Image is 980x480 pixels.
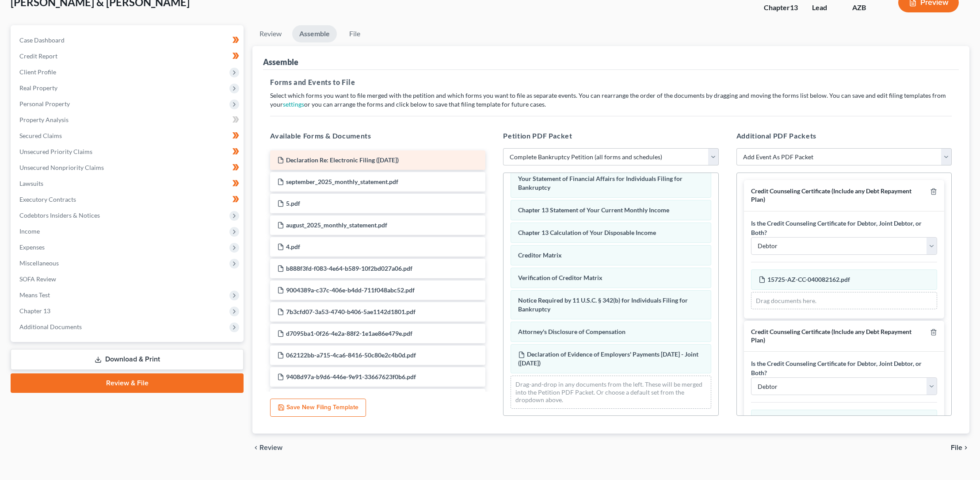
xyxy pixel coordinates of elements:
span: Means Test [19,291,50,299]
span: 9004389a-c37c-406e-b4dd-711f048abc52.pdf [286,286,415,294]
span: Miscellaneous [19,259,59,267]
span: Credit Counseling Certificate (Include any Debt Repayment Plan) [751,328,911,344]
a: Credit Report [12,48,244,64]
a: Lawsuits [12,176,244,192]
i: chevron_right [962,444,969,451]
span: Client Profile [19,68,56,76]
i: chevron_left [252,444,259,451]
span: Chapter 13 Calculation of Your Disposable Income [518,229,656,236]
span: Executory Contracts [19,196,76,203]
span: 9408d97a-b9d6-446e-9e91-33667623f0b6.pdf [286,373,416,380]
span: 13 [790,3,798,12]
span: d7095ba1-0f26-4e2a-88f2-1e1ae86e479e.pdf [286,330,412,337]
span: b888f3fd-f083-4e64-b589-10f2bd027a06.pdf [286,265,412,272]
span: Chapter 13 Statement of Your Current Monthly Income [518,206,669,214]
span: Notice Required by 11 U.S.C. § 342(b) for Individuals Filing for Bankruptcy [518,296,688,313]
span: Credit Counseling Certificate (Include any Debt Repayment Plan) [751,187,911,203]
h5: Additional PDF Packets [736,131,952,141]
a: Unsecured Priority Claims [12,144,244,160]
div: Lead [812,3,838,13]
label: Is the Credit Counseling Certificate for Debtor, Joint Debtor, or Both? [751,219,937,237]
span: Property Analysis [19,116,69,123]
span: Verification of Creditor Matrix [518,274,602,281]
span: Your Statement of Financial Affairs for Individuals Filing for Bankruptcy [518,175,683,191]
button: Save New Filing Template [270,399,366,417]
button: chevron_left Review [252,444,291,451]
a: Property Analysis [12,112,244,128]
span: Creditor Matrix [518,251,562,259]
a: settings [283,100,304,108]
span: Unsecured Nonpriority Claims [19,164,104,171]
label: Is the Credit Counseling Certificate for Debtor, Joint Debtor, or Both? [751,359,937,377]
span: august_2025_monthly_statement.pdf [286,221,387,229]
span: Chapter 13 [19,307,50,315]
a: Download & Print [11,349,244,370]
span: 15725-AZ-CC-040082162.pdf [767,276,850,283]
span: Real Property [19,84,57,92]
a: Executory Contracts [12,192,244,207]
span: Lawsuits [19,180,43,187]
span: Personal Property [19,100,70,108]
a: Case Dashboard [12,32,244,48]
span: Attorney's Disclosure of Compensation [518,328,625,335]
span: Additional Documents [19,323,82,330]
span: 5.pdf [286,200,300,207]
div: Drag documents here. [751,292,937,310]
a: Secured Claims [12,128,244,144]
h5: Forms and Events to File [270,77,952,88]
span: 7b3cfd07-3a53-4740-b406-5ae1142d1801.pdf [286,308,416,315]
span: 4.pdf [286,243,300,250]
a: Review & File [11,373,244,393]
span: Secured Claims [19,132,62,139]
span: File [951,444,962,451]
a: SOFA Review [12,271,244,287]
div: AZB [852,3,884,13]
span: september_2025_monthly_statement.pdf [286,178,398,185]
span: Credit Report [19,52,57,60]
span: SOFA Review [19,275,56,283]
span: Income [19,227,40,235]
span: 062122bb-a715-4ca6-8416-50c80e2c4b0d.pdf [286,351,416,359]
p: Select which forms you want to file merged with the petition and which forms you want to file as ... [270,91,952,109]
div: Assemble [263,57,298,67]
a: Unsecured Nonpriority Claims [12,160,244,176]
span: Unsecured Priority Claims [19,148,92,155]
span: Case Dashboard [19,36,65,44]
div: Chapter [764,3,798,13]
div: Drag-and-drop in any documents from the left. These will be merged into the Petition PDF Packet. ... [511,376,711,409]
span: Expenses [19,243,45,251]
a: Assemble [292,25,337,42]
span: Codebtors Insiders & Notices [19,211,100,219]
a: File [340,25,369,42]
span: Declaration Re: Electronic Filing ([DATE]) [286,156,399,164]
span: Review [259,444,282,451]
a: Review [252,25,289,42]
h5: Available Forms & Documents [270,131,485,141]
span: Petition PDF Packet [503,131,572,140]
span: Declaration of Evidence of Employers' Payments [DATE] - Joint ([DATE]) [518,350,698,367]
